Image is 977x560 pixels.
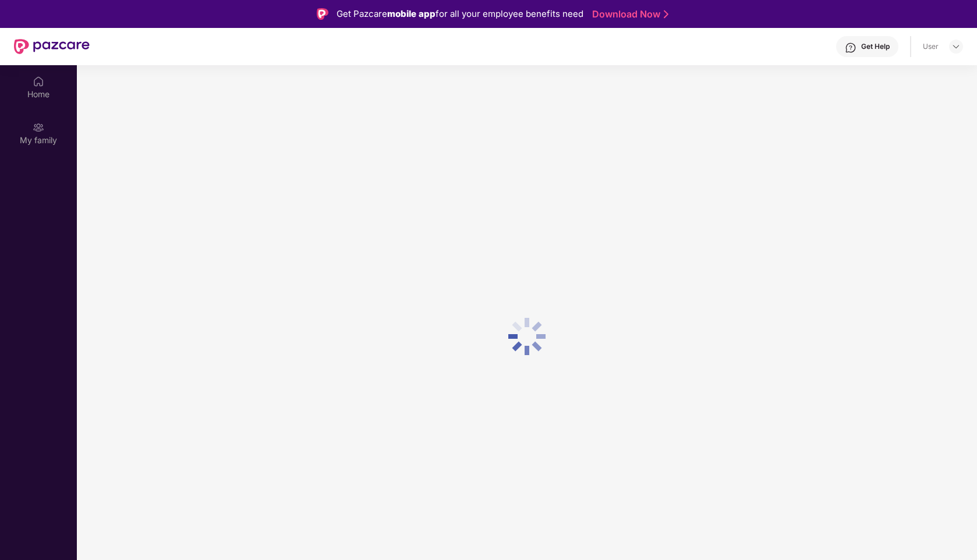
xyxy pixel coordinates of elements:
[664,8,668,20] img: Stroke
[861,42,890,51] div: Get Help
[33,122,44,133] img: svg+xml;base64,PHN2ZyB3aWR0aD0iMjAiIGhlaWdodD0iMjAiIHZpZXdCb3g9IjAgMCAyMCAyMCIgZmlsbD0ibm9uZSIgeG...
[33,76,44,87] img: svg+xml;base64,PHN2ZyBpZD0iSG9tZSIgeG1sbnM9Imh0dHA6Ly93d3cudzMub3JnLzIwMDAvc3ZnIiB3aWR0aD0iMjAiIG...
[337,7,583,21] div: Get Pazcare for all your employee benefits need
[14,39,90,54] img: New Pazcare Logo
[845,42,856,54] img: svg+xml;base64,PHN2ZyBpZD0iSGVscC0zMngzMiIgeG1sbnM9Imh0dHA6Ly93d3cudzMub3JnLzIwMDAvc3ZnIiB3aWR0aD...
[951,42,961,51] img: svg+xml;base64,PHN2ZyBpZD0iRHJvcGRvd24tMzJ4MzIiIHhtbG5zPSJodHRwOi8vd3d3LnczLm9yZy8yMDAwL3N2ZyIgd2...
[923,42,939,51] div: User
[387,8,436,19] strong: mobile app
[317,8,328,20] img: Logo
[592,8,665,20] a: Download Now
